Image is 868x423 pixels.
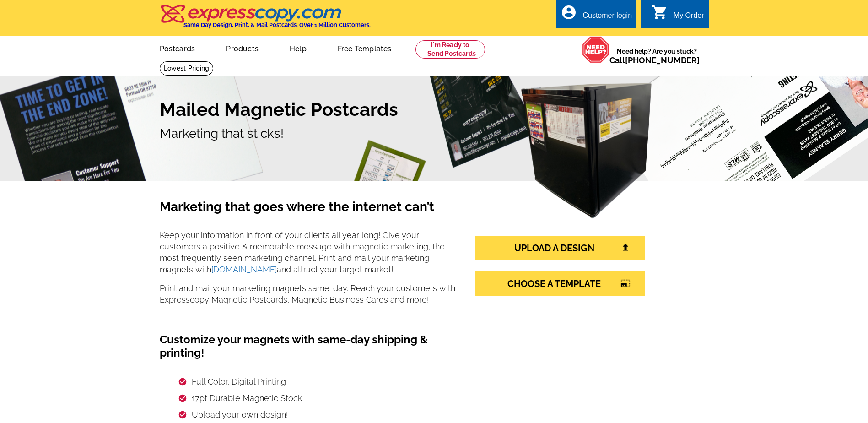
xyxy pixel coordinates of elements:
a: Postcards [145,37,210,59]
h1: Mailed Magnetic Postcards [160,98,709,120]
h4: Same Day Design, Print, & Mail Postcards. Over 1 Million Customers. [183,22,371,28]
a: [PHONE_NUMBER] [625,55,700,65]
h3: Marketing that goes where the internet can’t [160,199,460,226]
li: Upload your own design! [178,407,460,423]
i: photo_size_select_large [620,279,631,287]
p: Marketing that sticks! [160,124,709,143]
a: shopping_cart My Order [652,10,704,22]
span: Need help? Are you stuck? [609,47,704,65]
i: shopping_cart [652,4,668,21]
a: CHOOSE A TEMPLATEphoto_size_select_large [475,271,645,296]
a: account_circle Customer login [561,10,632,22]
li: Full Color, Digital Printing [178,374,460,390]
li: 17pt Durable Magnetic Stock [178,390,460,407]
a: Products [211,37,273,59]
div: Customer login [582,11,632,24]
h4: Customize your magnets with same-day shipping & printing! [160,313,460,360]
a: Free Templates [323,37,406,59]
a: UPLOAD A DESIGN [475,236,645,260]
a: Same Day Design, Print, & Mail Postcards. Over 1 Million Customers. [160,11,371,28]
i: account_circle [561,4,577,21]
a: [DOMAIN_NAME] [211,265,277,274]
p: Print and mail your marketing magnets same-day. Reach your customers with Expresscopy Magnetic Po... [160,282,460,305]
div: My Order [674,11,704,24]
img: help [582,36,609,63]
p: Keep your information in front of your clients all year long! Give your customers a positive & me... [160,229,460,275]
span: Call [609,55,700,65]
span: check_circle [178,377,187,386]
span: check_circle [178,410,187,419]
a: Help [275,37,321,59]
span: check_circle [178,394,187,403]
img: magnetic-postcards.png [520,83,652,219]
